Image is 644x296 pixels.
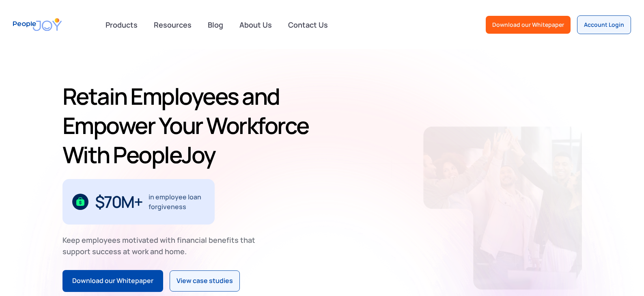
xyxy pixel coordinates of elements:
[62,179,215,225] div: 1 / 3
[486,16,571,34] a: Download our Whitepaper
[577,15,631,34] a: Account Login
[170,270,240,292] a: View case studies
[203,16,228,34] a: Blog
[149,16,196,34] a: Resources
[101,17,142,33] div: Products
[283,16,333,34] a: Contact Us
[423,126,582,290] img: Retain-Employees-PeopleJoy
[13,13,62,36] a: home
[235,16,277,34] a: About Us
[72,276,153,286] div: Download our Whitepaper
[62,270,163,292] a: Download our Whitepaper
[95,195,142,208] div: $70M+
[177,276,233,286] div: View case studies
[584,21,624,29] div: Account Login
[149,192,205,212] div: in employee loan forgiveness
[492,21,564,29] div: Download our Whitepaper
[62,234,262,257] div: Keep employees motivated with financial benefits that support success at work and home.
[62,82,319,169] h1: Retain Employees and Empower Your Workforce With PeopleJoy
